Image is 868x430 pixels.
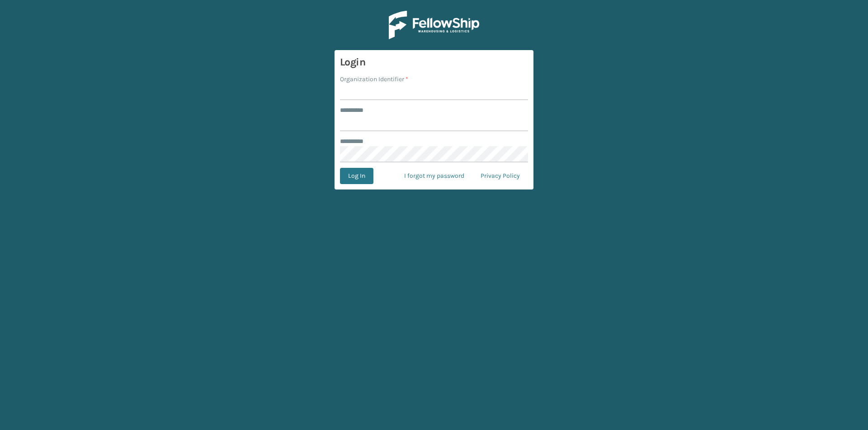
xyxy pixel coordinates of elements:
h3: Login [340,55,528,69]
a: Privacy Policy [472,168,528,184]
button: Log In [340,168,373,184]
img: Logo [389,11,479,39]
a: I forgot my password [396,168,472,184]
label: Organization Identifier [340,74,408,84]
